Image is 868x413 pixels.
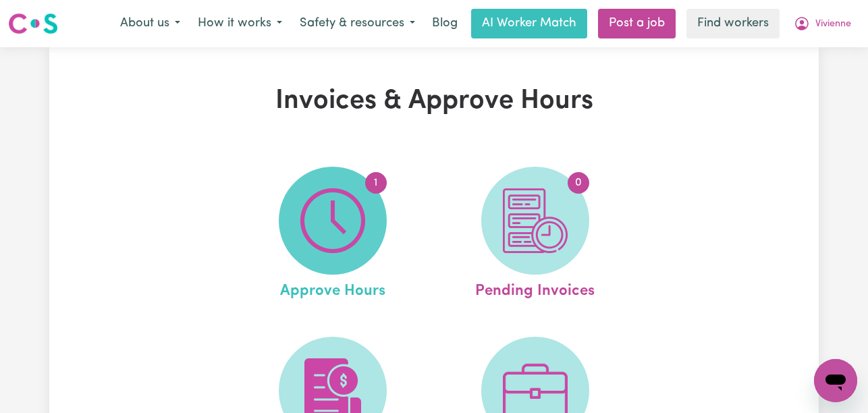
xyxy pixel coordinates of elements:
h1: Invoices & Approve Hours [186,85,682,117]
a: Blog [424,9,466,38]
img: Careseekers logo [8,11,58,36]
button: How it works [189,9,291,38]
a: Pending Invoices [438,167,632,303]
span: 1 [365,172,387,194]
button: My Account [785,9,860,38]
span: Approve Hours [280,275,385,303]
span: Pending Invoices [475,275,595,303]
button: About us [111,9,189,38]
iframe: Button to launch messaging window [814,359,857,402]
a: AI Worker Match [471,9,587,38]
span: Vivienne [815,17,851,32]
a: Post a job [598,9,676,38]
button: Safety & resources [291,9,424,38]
span: 0 [568,172,589,194]
a: Find workers [686,9,780,38]
a: Careseekers logo [8,8,58,39]
a: Approve Hours [236,167,430,303]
